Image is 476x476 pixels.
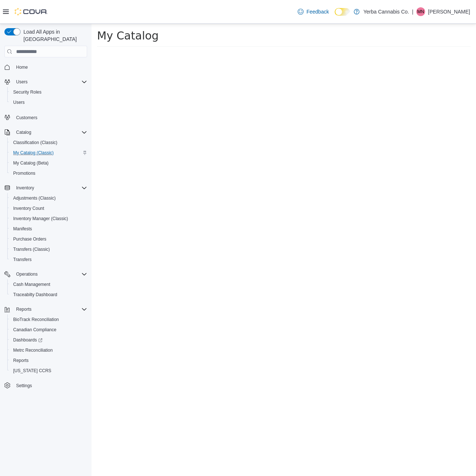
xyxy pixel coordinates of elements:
span: Metrc Reconciliation [10,346,87,355]
a: Promotions [10,169,38,178]
span: Inventory Count [10,204,87,213]
nav: Complex example [4,59,87,410]
a: My Catalog (Classic) [10,148,57,157]
span: Operations [13,270,87,279]
span: Adjustments (Classic) [13,195,56,201]
span: Promotions [10,169,87,178]
span: Users [13,78,87,86]
span: MN [417,7,424,16]
button: Reports [1,304,90,314]
button: Traceabilty Dashboard [7,290,90,300]
button: Users [7,97,90,107]
span: Customers [13,113,87,122]
button: Inventory Count [7,203,90,214]
a: BioTrack Reconciliation [10,315,62,324]
span: Transfers [10,255,87,264]
a: Dashboards [10,336,45,344]
button: Users [1,77,90,87]
button: Catalog [13,128,34,137]
span: Reports [16,306,31,312]
span: Users [16,79,27,85]
span: Home [13,63,87,72]
a: Traceabilty Dashboard [10,290,60,299]
span: Transfers [13,257,31,262]
span: Catalog [13,128,87,137]
button: Reports [13,305,34,314]
span: Purchase Orders [13,236,47,242]
span: Users [13,99,25,105]
span: My Catalog [5,5,67,18]
span: Canadian Compliance [13,327,56,333]
input: Dark Mode [335,8,350,16]
a: My Catalog (Beta) [10,159,52,167]
span: Washington CCRS [10,366,87,375]
span: Purchase Orders [10,235,87,243]
button: Promotions [7,168,90,178]
a: Settings [13,381,35,390]
button: Transfers (Classic) [7,244,90,254]
button: Classification (Classic) [7,137,90,148]
button: Purchase Orders [7,234,90,244]
span: Traceabilty Dashboard [13,292,57,298]
span: Transfers (Classic) [10,245,87,254]
span: Classification (Classic) [13,140,57,146]
button: [US_STATE] CCRS [7,366,90,376]
span: Canadian Compliance [10,325,87,334]
button: My Catalog (Beta) [7,158,90,168]
span: Reports [13,358,29,363]
span: Inventory Manager (Classic) [13,216,68,222]
button: Customers [1,112,90,122]
button: Metrc Reconciliation [7,345,90,355]
a: Inventory Manager (Classic) [10,214,71,223]
button: Cash Management [7,279,90,290]
button: Settings [1,380,90,391]
p: Yerba Cannabis Co. [363,7,409,16]
img: Cova [15,8,48,15]
span: Transfers (Classic) [13,246,50,252]
span: Inventory Count [13,205,44,211]
a: Reports [10,356,31,365]
button: Inventory Manager (Classic) [7,214,90,224]
span: Home [16,64,28,70]
a: Cash Management [10,280,53,289]
button: Manifests [7,224,90,234]
span: Load All Apps in [GEOGRAPHIC_DATA] [21,28,87,43]
a: Inventory Count [10,204,47,213]
span: Promotions [13,170,36,176]
button: Inventory [13,184,37,192]
button: Security Roles [7,87,90,97]
span: Customers [16,115,37,121]
button: Operations [1,269,90,279]
span: Manifests [10,224,87,233]
span: My Catalog (Beta) [10,159,87,167]
button: Home [1,62,90,72]
span: Settings [16,383,32,389]
a: Classification (Classic) [10,138,60,147]
a: Manifests [10,224,35,233]
span: Settings [13,381,87,390]
div: Michael Nezi [416,7,425,16]
a: Purchase Orders [10,235,49,243]
a: Adjustments (Classic) [10,194,59,203]
p: [PERSON_NAME] [428,7,470,16]
span: Catalog [16,129,31,135]
span: Traceabilty Dashboard [10,290,87,299]
button: Inventory [1,183,90,193]
a: Home [13,63,31,72]
span: Classification (Classic) [10,138,87,147]
button: My Catalog (Classic) [7,148,90,158]
a: Security Roles [10,88,44,97]
a: Feedback [295,4,332,19]
button: Adjustments (Classic) [7,193,90,203]
span: Adjustments (Classic) [10,194,87,203]
span: Inventory [13,184,87,192]
span: BioTrack Reconciliation [10,315,87,324]
span: My Catalog (Beta) [13,160,49,166]
span: Security Roles [13,89,41,95]
button: Canadian Compliance [7,325,90,335]
span: Dashboards [10,336,87,344]
span: Reports [13,305,87,314]
span: My Catalog (Classic) [13,150,54,156]
span: Metrc Reconciliation [13,347,53,353]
